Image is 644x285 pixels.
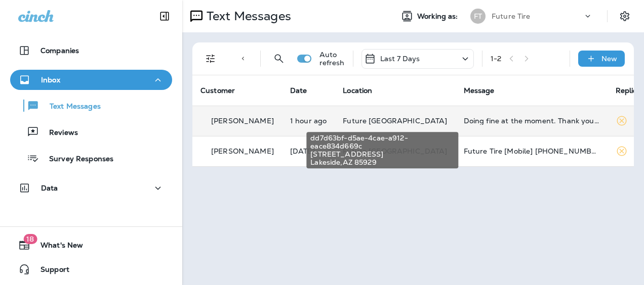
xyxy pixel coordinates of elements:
[200,86,235,95] span: Customer
[203,9,291,24] p: Text Messages
[380,55,420,63] p: Last 7 Days
[150,6,179,26] button: Collapse Sidebar
[10,178,172,198] button: Data
[23,234,37,244] span: 18
[30,241,83,253] span: What's New
[492,12,531,20] p: Future Tire
[319,51,345,67] p: Auto refresh
[30,265,69,277] span: Support
[211,147,274,155] p: [PERSON_NAME]
[464,117,599,125] div: Doing fine at the moment. Thank you for the text.
[10,121,172,142] button: Reviews
[310,150,454,158] span: [STREET_ADDRESS]
[39,102,101,112] p: Text Messages
[290,117,327,125] p: Sep 10, 2025 10:51 AM
[41,184,58,192] p: Data
[417,12,460,21] span: Working as:
[10,235,172,255] button: 18What's New
[491,55,501,63] div: 1 - 2
[616,7,634,25] button: Settings
[39,155,113,164] p: Survey Responses
[343,86,372,95] span: Location
[10,95,172,116] button: Text Messages
[616,86,642,95] span: Replied
[269,49,289,69] button: Search Messages
[290,147,327,155] p: Sep 6, 2025 09:58 PM
[200,49,221,69] button: Filters
[41,76,60,84] p: Inbox
[10,70,172,90] button: Inbox
[310,158,454,166] span: Lakeside , AZ 85929
[211,117,274,125] p: [PERSON_NAME]
[343,116,447,125] span: Future [GEOGRAPHIC_DATA]
[601,55,617,63] p: New
[470,9,486,24] div: FT
[464,86,495,95] span: Message
[290,86,307,95] span: Date
[41,46,79,55] p: Companies
[464,147,599,155] div: Future Tire [Mobile] +192823211970
[10,40,172,61] button: Companies
[10,148,172,169] button: Survey Responses
[310,134,454,150] span: dd7d63bf-d5ae-4cae-a912-eace834d669c
[10,259,172,279] button: Support
[39,128,78,138] p: Reviews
